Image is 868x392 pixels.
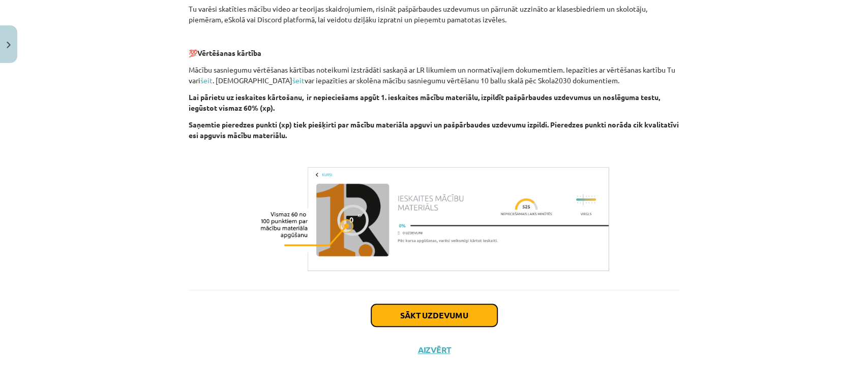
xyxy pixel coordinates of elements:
[197,48,261,57] strong: Vērtēšanas kārtība
[7,42,11,48] img: icon-close-lesson-0947bae3869378f0d4975bcd49f059093ad1ed9edebbc8119c70593378902aed.svg
[200,76,213,85] a: šeit
[371,304,497,326] button: Sākt uzdevumu
[189,48,680,58] p: 💯
[292,76,305,85] a: šeit
[189,92,660,112] strong: Lai pārietu uz ieskaites kārtošanu, ir nepieciešams apgūt 1. ieskaites mācību materiālu, izpildīt...
[189,120,679,140] strong: Saņemtie pieredzes punkti (xp) tiek piešķirti par mācību materiāla apguvi un pašpārbaudes uzdevum...
[189,4,680,25] p: Tu varēsi skatīties mācību video ar teorijas skaidrojumiem, risināt pašpārbaudes uzdevumus un pār...
[189,64,680,86] p: Mācību sasniegumu vērtēšanas kārtības noteikumi izstrādāti saskaņā ar LR likumiem un normatīvajie...
[415,345,454,355] button: Aizvērt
